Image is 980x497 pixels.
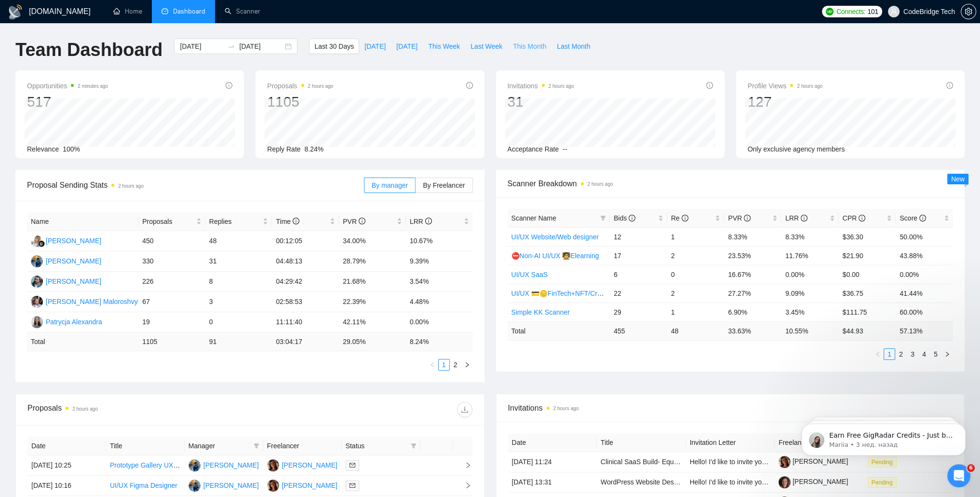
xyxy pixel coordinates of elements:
span: right [464,362,470,368]
a: [PERSON_NAME] [779,457,848,465]
td: 29 [610,303,667,321]
th: Date [27,437,106,456]
li: 1 [438,359,450,371]
button: [DATE] [391,39,423,54]
span: info-circle [359,218,365,224]
time: 2 hours ago [553,406,579,411]
span: Time [276,218,299,225]
span: By manager [372,181,408,189]
div: [PERSON_NAME] [282,460,337,470]
img: upwork-logo.png [826,8,833,15]
input: Start date [180,41,224,52]
span: dashboard [161,8,168,14]
td: $21.90 [839,246,896,265]
a: Clinical SaaS Build- Equity-Only. Pilot Secured, Revenue Pipeline Ready [601,458,818,466]
td: 16.67% [724,265,781,284]
a: ⛔Non-AI UI/UX 🧑‍🏫Elearning [511,252,599,260]
span: right [944,351,950,357]
span: info-circle [226,82,232,89]
td: [DATE] 10:16 [27,476,106,496]
img: logo [8,4,23,20]
td: 3 [205,292,272,312]
a: 5 [930,349,941,359]
td: 3.45% [781,303,839,321]
a: SA[PERSON_NAME] [188,481,259,489]
span: Manager [188,441,250,451]
img: SA [188,459,201,471]
span: Scanner Breakdown [508,178,953,190]
td: UI/UX Figma Designer [106,476,185,496]
span: This Week [428,41,460,52]
div: 517 [27,93,108,111]
td: 0.00% [406,312,473,332]
span: filter [409,439,418,453]
td: 48 [667,321,725,340]
td: 33.63 % [724,321,781,340]
td: 04:29:42 [272,272,339,292]
td: 6 [610,265,667,284]
td: 91 [205,332,272,351]
td: 2 [667,246,725,265]
img: DM [31,296,43,308]
span: Re [671,214,688,222]
span: 6 [967,464,975,472]
td: 42.11% [339,312,406,332]
td: 48 [205,231,272,251]
td: 67 [138,292,205,312]
div: Patrycja Alexandra [46,317,102,327]
td: 22.39% [339,292,406,312]
td: $111.75 [839,303,896,321]
div: [PERSON_NAME] [46,235,101,246]
button: left [427,359,438,371]
a: homeHome [113,7,142,15]
span: Status [346,441,407,451]
time: 2 hours ago [588,181,613,187]
a: AV[PERSON_NAME] [267,481,337,489]
a: 4 [919,349,929,359]
li: Next Page [461,359,473,371]
span: setting [961,8,976,15]
a: searchScanner [225,7,260,15]
span: Only exclusive agency members [748,145,845,153]
td: 1 [667,303,725,321]
div: [PERSON_NAME] [203,480,259,491]
span: Connects: [836,6,865,17]
button: setting [961,4,976,19]
td: [DATE] 10:25 [27,456,106,476]
td: [DATE] 11:24 [508,452,597,472]
span: info-circle [919,215,926,221]
time: 2 minutes ago [78,83,108,89]
button: This Week [423,39,465,54]
td: 0.00% [896,265,953,284]
span: Proposals [142,216,194,227]
span: right [457,462,471,469]
a: 2 [450,359,461,370]
span: Replies [209,216,261,227]
span: Last Week [470,41,502,52]
time: 2 hours ago [72,406,98,412]
button: Last Week [465,39,508,54]
a: DM[PERSON_NAME] Maloroshvylo [31,297,143,305]
span: Invitations [508,402,953,414]
a: Prototype Gallery UX/UI Design for Gallery Site [110,461,251,469]
button: left [872,348,884,360]
td: 60.00% [896,303,953,321]
img: gigradar-bm.png [38,240,45,247]
span: info-circle [466,82,473,89]
th: Proposals [138,212,205,231]
h1: Team Dashboard [15,39,162,61]
td: $36.75 [839,284,896,303]
td: 0 [667,265,725,284]
img: c1E8dj8wQDXrhoBdMhIfBJ-h8n_77G0GV7qAhk8nFafeocn6y0Gvuuedam9dPeyLqc [779,476,791,488]
span: LRR [785,214,807,222]
span: filter [600,215,606,221]
span: PVR [728,214,751,222]
input: End date [239,41,283,52]
div: [PERSON_NAME] [46,276,101,287]
a: PAPatrycja Alexandra [31,318,102,325]
span: Last Month [557,41,590,52]
td: 330 [138,251,205,272]
div: 31 [508,93,574,111]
